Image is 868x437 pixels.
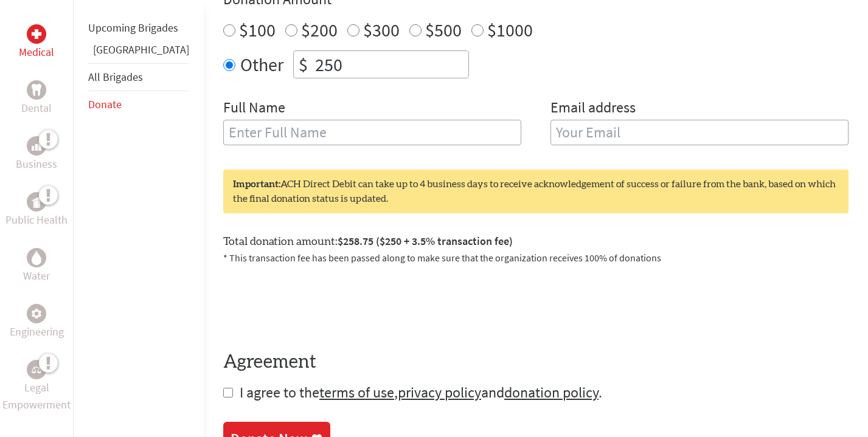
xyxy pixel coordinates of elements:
img: Engineering [32,309,41,318]
label: Full Name [223,98,285,120]
p: Medical [19,44,54,61]
div: Medical [27,24,46,44]
a: WaterWater [23,248,50,284]
p: Public Health [5,212,68,229]
div: $ [294,51,313,78]
a: terms of use [319,383,394,402]
a: MedicalMedical [19,24,54,61]
label: $1000 [487,18,533,41]
img: Business [32,141,41,151]
div: Water [27,248,46,267]
a: Public HealthPublic Health [5,192,68,229]
a: Donate [88,97,122,111]
li: All Brigades [88,63,189,91]
p: Engineering [10,323,64,340]
p: Legal Empowerment [2,379,71,413]
span: $258.75 ($250 + 3.5% transaction fee) [338,234,513,248]
h4: Agreement [223,351,849,373]
iframe: reCAPTCHA [223,280,408,327]
div: ACH Direct Debit can take up to 4 business days to receive acknowledgement of success or failure ... [223,170,849,213]
input: Your Email [550,120,849,145]
a: DentalDental [21,80,52,117]
span: I agree to the , and . [240,383,602,402]
strong: Important: [233,179,280,189]
label: $200 [301,18,338,41]
img: Water [32,250,41,264]
li: Upcoming Brigades [88,15,189,41]
img: Public Health [32,196,41,208]
label: Other [240,50,283,78]
label: Email address [550,98,636,120]
div: Public Health [27,192,46,212]
li: Donate [88,91,189,118]
a: All Brigades [88,70,143,84]
p: Dental [21,100,52,117]
div: Engineering [27,304,46,323]
p: Business [16,156,57,173]
li: Greece [88,41,189,63]
img: Dental [32,84,41,95]
a: privacy policy [398,383,481,402]
a: Upcoming Brigades [88,21,178,35]
img: Legal Empowerment [32,366,41,373]
div: Dental [27,80,46,100]
a: [GEOGRAPHIC_DATA] [93,43,189,57]
div: Business [27,136,46,156]
a: EngineeringEngineering [10,304,64,340]
a: BusinessBusiness [16,136,57,173]
input: Enter Amount [313,51,468,78]
img: Medical [32,29,41,39]
label: Total donation amount: [223,233,513,250]
label: $500 [425,18,462,41]
label: $100 [239,18,276,41]
p: Water [23,267,50,284]
div: Legal Empowerment [27,360,46,379]
input: Enter Full Name [223,120,521,145]
a: Legal EmpowermentLegal Empowerment [2,360,71,413]
p: * This transaction fee has been passed along to make sure that the organization receives 100% of ... [223,250,849,265]
label: $300 [363,18,400,41]
a: donation policy [504,383,599,402]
